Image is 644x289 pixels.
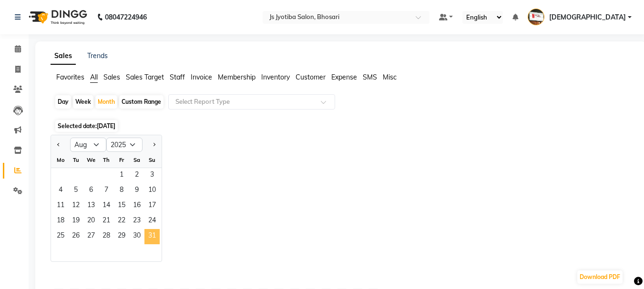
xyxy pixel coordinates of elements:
span: 10 [144,183,160,199]
div: Thursday, August 28, 2025 [99,229,114,244]
span: 24 [144,214,160,229]
div: Friday, August 15, 2025 [114,199,129,214]
div: Week [73,95,93,109]
div: Wednesday, August 6, 2025 [83,183,99,199]
div: Sa [129,152,144,168]
div: Saturday, August 30, 2025 [129,229,144,244]
div: Custom Range [119,95,164,109]
div: Month [95,95,117,109]
div: Su [144,152,160,168]
img: logo [24,4,90,30]
span: Expense [331,73,357,81]
select: Select year [106,138,143,152]
span: 13 [83,199,99,214]
div: Th [99,152,114,168]
span: 8 [114,183,129,199]
div: Friday, August 22, 2025 [114,214,129,229]
span: 2 [129,168,144,183]
span: 23 [129,214,144,229]
span: 3 [144,168,160,183]
span: 17 [144,199,160,214]
div: Sunday, August 24, 2025 [144,214,160,229]
div: Fr [114,152,129,168]
span: 5 [68,183,83,199]
span: 22 [114,214,129,229]
span: Staff [170,73,185,81]
span: Invoice [191,73,212,81]
div: Thursday, August 14, 2025 [99,199,114,214]
span: [DEMOGRAPHIC_DATA] [549,12,626,22]
div: Day [55,95,71,109]
div: Tuesday, August 26, 2025 [68,229,83,244]
div: Thursday, August 21, 2025 [99,214,114,229]
span: Sales [103,73,120,81]
div: Mo [53,152,68,168]
span: Sales Target [126,73,164,81]
span: 29 [114,229,129,244]
button: Next month [150,137,158,152]
span: 15 [114,199,129,214]
select: Select month [70,138,106,152]
span: 4 [53,183,68,199]
span: 11 [53,199,68,214]
div: Sunday, August 10, 2025 [144,183,160,199]
span: 1 [114,168,129,183]
span: 18 [53,214,68,229]
div: Monday, August 18, 2025 [53,214,68,229]
div: Saturday, August 16, 2025 [129,199,144,214]
a: Sales [51,48,76,65]
span: 14 [99,199,114,214]
div: Tuesday, August 12, 2025 [68,199,83,214]
div: Sunday, August 17, 2025 [144,199,160,214]
span: Membership [218,73,256,81]
div: Friday, August 8, 2025 [114,183,129,199]
span: 26 [68,229,83,244]
div: Sunday, August 31, 2025 [144,229,160,244]
div: Wednesday, August 20, 2025 [83,214,99,229]
span: 20 [83,214,99,229]
div: Sunday, August 3, 2025 [144,168,160,183]
b: 08047224946 [105,4,147,30]
span: 12 [68,199,83,214]
span: 7 [99,183,114,199]
span: 25 [53,229,68,244]
span: 31 [144,229,160,244]
button: Download PDF [577,270,623,284]
span: [DATE] [97,122,115,130]
div: Tuesday, August 5, 2025 [68,183,83,199]
a: Trends [87,51,108,60]
img: Shiva [528,9,544,25]
span: 19 [68,214,83,229]
div: Thursday, August 7, 2025 [99,183,114,199]
span: Selected date: [55,120,118,132]
div: Saturday, August 23, 2025 [129,214,144,229]
div: Saturday, August 9, 2025 [129,183,144,199]
span: Favorites [56,73,84,81]
div: Saturday, August 2, 2025 [129,168,144,183]
div: Friday, August 1, 2025 [114,168,129,183]
span: Misc [383,73,397,81]
span: Inventory [261,73,290,81]
div: Friday, August 29, 2025 [114,229,129,244]
div: Monday, August 11, 2025 [53,199,68,214]
div: Wednesday, August 13, 2025 [83,199,99,214]
div: Tuesday, August 19, 2025 [68,214,83,229]
span: SMS [363,73,377,81]
div: Tu [68,152,83,168]
div: Monday, August 25, 2025 [53,229,68,244]
div: Wednesday, August 27, 2025 [83,229,99,244]
span: Customer [296,73,326,81]
div: We [83,152,99,168]
button: Previous month [55,137,62,152]
span: 30 [129,229,144,244]
span: 16 [129,199,144,214]
span: 6 [83,183,99,199]
div: Monday, August 4, 2025 [53,183,68,199]
span: 9 [129,183,144,199]
span: 27 [83,229,99,244]
span: 21 [99,214,114,229]
span: All [90,73,98,81]
span: 28 [99,229,114,244]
